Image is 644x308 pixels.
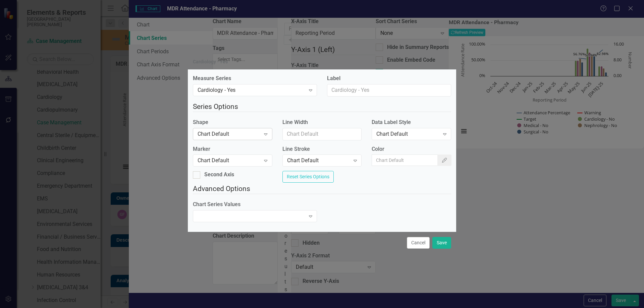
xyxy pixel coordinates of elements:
div: Chart Default [287,157,350,165]
div: Cardiology - Yes [193,59,228,64]
input: Chart Default [372,155,438,166]
label: Measure Series [193,75,317,82]
div: Chart Default [376,130,439,138]
label: Line Width [282,119,362,126]
label: Chart Series Values [193,201,317,208]
div: Second Axis [204,171,234,179]
div: Cardiology - Yes [198,86,305,94]
label: Marker [193,145,272,153]
legend: Series Options [193,102,451,112]
button: Save [432,237,451,249]
div: Chart Default [198,130,260,138]
button: Reset Series Options [282,171,334,183]
label: Line Stroke [282,145,362,153]
legend: Advanced Options [193,184,451,194]
label: Color [372,145,451,153]
div: Chart Default [198,157,260,165]
label: Label [327,75,451,82]
label: Shape [193,119,272,126]
input: Chart Default [282,128,362,140]
input: Cardiology - Yes [327,84,451,97]
label: Data Label Style [372,119,451,126]
button: Cancel [407,237,430,249]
